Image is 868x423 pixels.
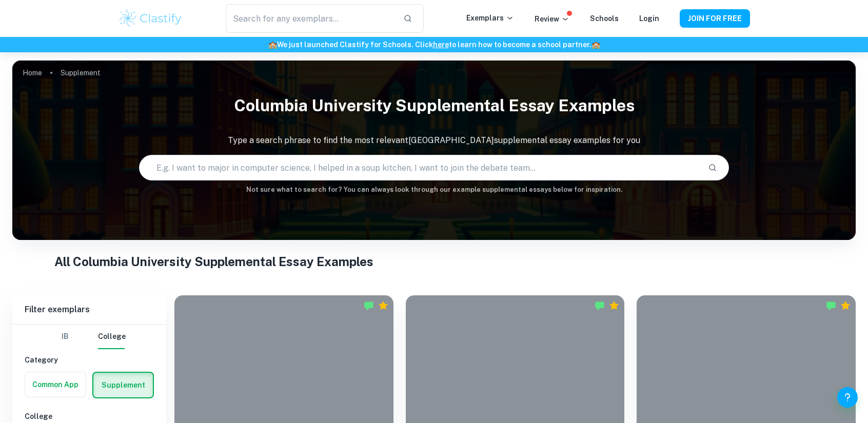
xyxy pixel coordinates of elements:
input: E.g. I want to major in computer science, I helped in a soup kitchen, I want to join the debate t... [140,153,700,182]
div: Premium [609,300,619,311]
a: Login [639,14,659,23]
button: Common App [25,372,86,397]
div: Filter type choice [53,325,126,349]
img: Marked [595,300,605,311]
h1: Columbia University Supplemental Essay Examples [12,89,856,122]
span: 🏫 [591,41,600,49]
h6: College [25,411,154,422]
p: Supplement [61,67,101,78]
h1: All Columbia University Supplemental Essay Examples [54,252,814,271]
a: Schools [590,14,619,23]
h6: Category [25,354,154,366]
span: 🏫 [268,41,277,49]
p: Exemplars [466,12,514,24]
div: Premium [840,300,851,311]
a: Home [23,66,42,80]
p: Type a search phrase to find the most relevant [GEOGRAPHIC_DATA] supplemental essay examples for you [12,134,856,147]
a: here [433,41,449,49]
button: Supplement [93,373,153,397]
button: Help and Feedback [837,387,858,408]
input: Search for any exemplars... [226,4,395,33]
button: JOIN FOR FREE [680,9,750,28]
div: Premium [378,300,388,311]
img: Marked [826,300,836,311]
button: College [98,325,126,349]
img: Clastify logo [118,8,183,29]
h6: Filter exemplars [12,295,166,324]
button: IB [53,325,77,349]
img: Marked [364,300,374,311]
h6: Not sure what to search for? You can always look through our example supplemental essays below fo... [12,185,856,195]
button: Search [704,159,721,176]
h6: We just launched Clastify for Schools. Click to learn how to become a school partner. [2,39,866,50]
p: Review [535,13,569,25]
